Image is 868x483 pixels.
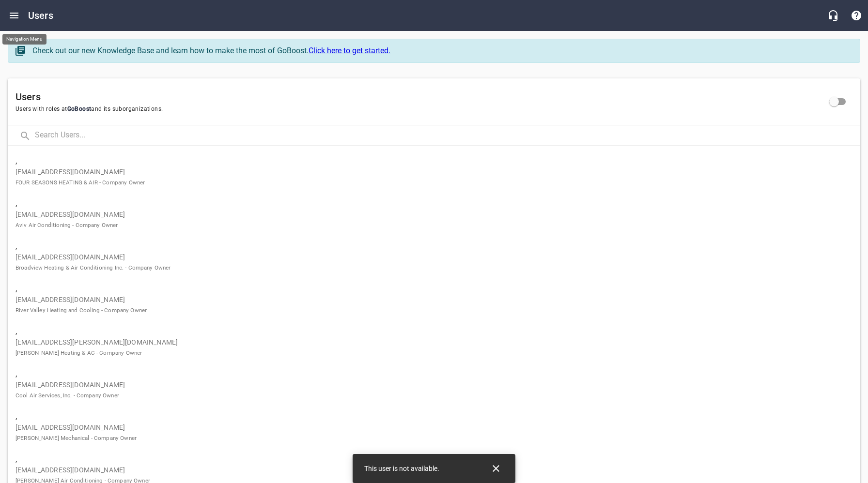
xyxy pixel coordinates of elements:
span: , [15,241,845,252]
a: ,[EMAIL_ADDRESS][DOMAIN_NAME]Cool Air Services, Inc. - Company Owner [8,363,860,406]
span: , [15,368,845,380]
a: ,[EMAIL_ADDRESS][PERSON_NAME][DOMAIN_NAME][PERSON_NAME] Heating & AC - Company Owner [8,320,860,363]
span: Users with roles at and its suborganizations. [15,105,822,114]
h6: Users [28,8,53,23]
span: , [15,326,845,337]
p: [EMAIL_ADDRESS][DOMAIN_NAME] [15,295,845,315]
a: Click here to get started. [309,46,390,55]
span: This user is not available. [364,465,439,472]
p: [EMAIL_ADDRESS][DOMAIN_NAME] [15,252,845,272]
span: , [15,155,845,167]
small: [PERSON_NAME] Heating & AC - Company Owner [15,349,142,356]
h6: Users [15,89,822,105]
p: [EMAIL_ADDRESS][DOMAIN_NAME] [15,423,845,443]
button: Close [484,457,508,480]
p: [EMAIL_ADDRESS][DOMAIN_NAME] [15,380,845,400]
span: , [15,198,845,210]
p: [EMAIL_ADDRESS][DOMAIN_NAME] [15,167,845,187]
small: River Valley Heating and Cooling - Company Owner [15,307,147,314]
p: [EMAIL_ADDRESS][PERSON_NAME][DOMAIN_NAME] [15,337,845,358]
p: [EMAIL_ADDRESS][DOMAIN_NAME] [15,210,845,230]
small: Broadview Heating & Air Conditioning Inc. - Company Owner [15,264,171,271]
small: [PERSON_NAME] Mechanical - Company Owner [15,435,137,441]
span: , [15,283,845,295]
input: Search Users... [35,125,860,146]
span: , [15,453,845,465]
button: Support Portal [845,4,868,27]
span: GoBoost [67,106,92,112]
a: ,[EMAIL_ADDRESS][DOMAIN_NAME]FOUR SEASONS HEATING & AIR - Company Owner [8,150,860,193]
span: , [15,411,845,423]
span: Click to view all users [822,90,846,113]
button: Live Chat [821,4,845,27]
button: Open drawer [2,4,26,27]
div: Check out our new Knowledge Base and learn how to make the most of GoBoost. [32,45,850,57]
small: FOUR SEASONS HEATING & AIR - Company Owner [15,179,145,186]
a: ,[EMAIL_ADDRESS][DOMAIN_NAME][PERSON_NAME] Mechanical - Company Owner [8,406,860,448]
a: ,[EMAIL_ADDRESS][DOMAIN_NAME]River Valley Heating and Cooling - Company Owner [8,278,860,320]
a: ,[EMAIL_ADDRESS][DOMAIN_NAME]Aviv Air Conditioning - Company Owner [8,193,860,235]
small: Aviv Air Conditioning - Company Owner [15,222,118,228]
small: Cool Air Services, Inc. - Company Owner [15,392,119,399]
a: ,[EMAIL_ADDRESS][DOMAIN_NAME]Broadview Heating & Air Conditioning Inc. - Company Owner [8,235,860,278]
